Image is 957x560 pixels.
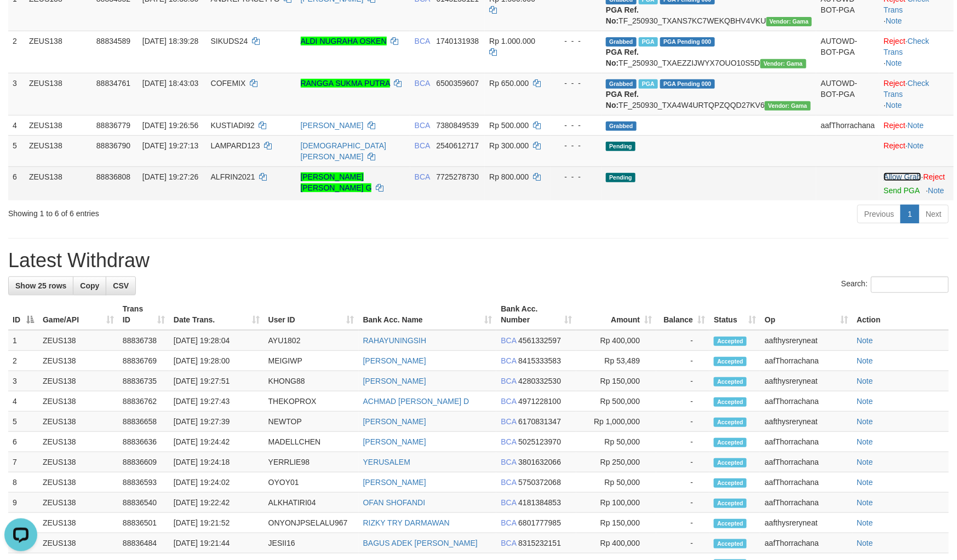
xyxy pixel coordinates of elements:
[555,36,597,47] div: - - -
[576,391,656,412] td: Rp 500,000
[8,391,38,412] td: 4
[363,518,450,527] a: RIZKY TRY DARMAWAN
[8,371,38,391] td: 3
[760,59,806,68] span: Vendor URL: https://trx31.1velocity.biz
[760,452,852,472] td: aafThorrachana
[118,533,169,553] td: 88836484
[714,519,747,528] span: Accepted
[415,121,430,130] span: BCA
[38,299,118,330] th: Game/API: activate to sort column ascending
[264,432,359,452] td: MADELLCHEN
[501,397,516,406] span: BCA
[908,141,924,150] a: Note
[879,166,954,200] td: ·
[264,452,359,472] td: YERRLIE98
[169,299,264,330] th: Date Trans.: activate to sort column ascending
[518,417,561,426] span: Copy 6170831347 to clipboard
[501,498,516,507] span: BCA
[879,115,954,135] td: ·
[264,371,359,391] td: KHONG88
[501,377,516,385] span: BCA
[4,4,37,37] button: Open LiveChat chat widget
[106,276,136,295] a: CSV
[501,437,516,446] span: BCA
[656,432,709,452] td: -
[38,513,118,533] td: ZEUS138
[714,438,747,447] span: Accepted
[96,37,130,45] span: 88834589
[38,371,118,391] td: ZEUS138
[656,533,709,553] td: -
[656,371,709,391] td: -
[884,141,906,150] a: Reject
[118,452,169,472] td: 88836609
[857,336,873,345] a: Note
[501,458,516,466] span: BCA
[606,142,635,151] span: Pending
[118,330,169,351] td: 88836738
[714,357,747,366] span: Accepted
[816,31,879,73] td: AUTOWD-BOT-PGA
[496,299,576,330] th: Bank Acc. Number: activate to sort column ascending
[656,412,709,432] td: -
[601,31,816,73] td: TF_250930_TXAEZZIJWYX7OUO10S5D
[8,493,38,513] td: 9
[852,299,949,330] th: Action
[884,37,906,45] a: Reject
[760,533,852,553] td: aafThorrachana
[656,351,709,371] td: -
[437,79,479,88] span: Copy 6500359607 to clipboard
[886,59,902,67] a: Note
[264,330,359,351] td: AYU1802
[518,539,561,547] span: Copy 8315232151 to clipboard
[301,141,387,161] a: [DEMOGRAPHIC_DATA][PERSON_NAME]
[169,513,264,533] td: [DATE] 19:21:52
[118,493,169,513] td: 88836540
[857,417,873,426] a: Note
[363,478,426,487] a: [PERSON_NAME]
[656,330,709,351] td: -
[576,330,656,351] td: Rp 400,000
[908,121,924,130] a: Note
[884,172,923,181] span: ·
[841,276,949,293] label: Search:
[714,337,747,346] span: Accepted
[8,351,38,371] td: 2
[96,79,130,88] span: 88834761
[555,171,597,182] div: - - -
[884,37,929,56] a: Check Trans
[518,397,561,406] span: Copy 4971228100 to clipboard
[264,513,359,533] td: ONYONJPSELALU967
[38,533,118,553] td: ZEUS138
[264,533,359,553] td: JESII16
[518,356,561,365] span: Copy 8415333583 to clipboard
[656,493,709,513] td: -
[714,539,747,549] span: Accepted
[606,79,637,89] span: Grabbed
[901,205,919,223] a: 1
[576,472,656,493] td: Rp 50,000
[857,397,873,406] a: Note
[760,391,852,412] td: aafThorrachana
[709,299,760,330] th: Status: activate to sort column ascending
[601,73,816,115] td: TF_250930_TXA4W4URTQPZQQD27KV6
[924,172,945,181] a: Reject
[118,371,169,391] td: 88836735
[8,412,38,432] td: 5
[38,432,118,452] td: ZEUS138
[8,432,38,452] td: 6
[501,336,516,345] span: BCA
[816,73,879,115] td: AUTOWD-BOT-PGA
[363,336,427,345] a: RAHAYUNINGSIH
[518,336,561,345] span: Copy 4561332597 to clipboard
[363,458,410,466] a: YERUSALEM
[606,37,637,47] span: Grabbed
[765,101,811,111] span: Vendor URL: https://trx31.1velocity.biz
[816,115,879,135] td: aafThorrachana
[118,299,169,330] th: Trans ID: activate to sort column ascending
[656,299,709,330] th: Balance: activate to sort column ascending
[363,397,469,406] a: ACHMAD [PERSON_NAME] D
[857,377,873,385] a: Note
[857,478,873,487] a: Note
[760,299,852,330] th: Op: activate to sort column ascending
